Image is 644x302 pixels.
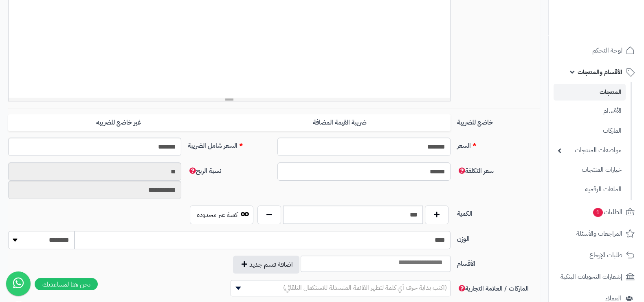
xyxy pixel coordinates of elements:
label: الأقسام [454,256,543,269]
button: اضافة قسم جديد [233,256,299,274]
span: طلبات الإرجاع [589,249,622,261]
label: غير خاضع للضريبه [8,114,229,131]
a: طلبات الإرجاع [554,245,639,265]
a: الطلبات1 [554,202,639,222]
a: مواصفات المنتجات [554,142,626,159]
span: الطلبات [592,206,622,218]
span: لوحة التحكم [592,45,622,56]
label: ضريبة القيمة المضافة [229,114,451,131]
label: الكمية [454,206,543,219]
label: الوزن [454,231,543,244]
a: لوحة التحكم [554,41,639,60]
span: 1 [593,208,603,217]
label: السعر [454,138,543,151]
span: (اكتب بداية حرف أي كلمة لتظهر القائمة المنسدلة للاستكمال التلقائي) [283,283,447,293]
span: نسبة الربح [188,166,221,176]
span: سعر التكلفة [457,166,494,176]
a: خيارات المنتجات [554,161,626,179]
a: المراجعات والأسئلة [554,224,639,243]
label: السعر شامل الضريبة [185,138,274,151]
label: خاضع للضريبة [454,114,543,127]
span: المراجعات والأسئلة [576,228,622,239]
a: الملفات الرقمية [554,181,626,198]
span: الأقسام والمنتجات [578,66,622,78]
a: الأقسام [554,103,626,120]
span: الماركات / العلامة التجارية [457,284,529,293]
a: الماركات [554,122,626,140]
span: إشعارات التحويلات البنكية [560,271,622,282]
a: المنتجات [554,84,626,101]
a: إشعارات التحويلات البنكية [554,267,639,287]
